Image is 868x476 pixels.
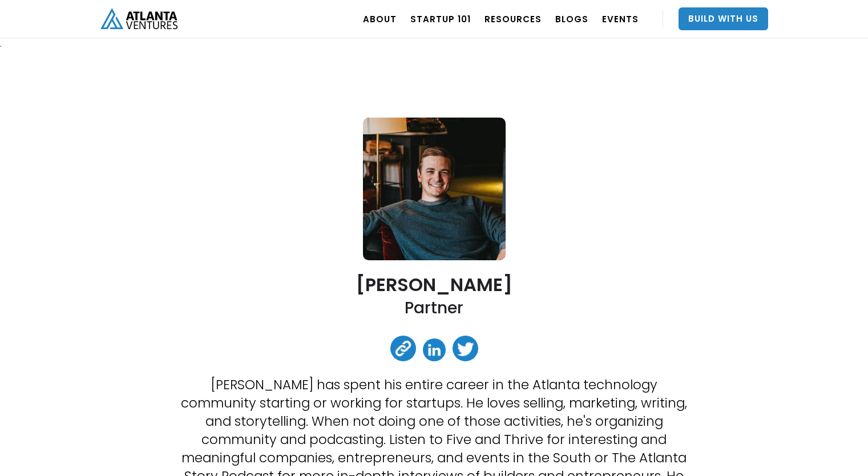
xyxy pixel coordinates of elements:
[405,297,463,318] h2: Partner
[602,3,639,35] a: EVENTS
[679,7,768,30] a: Build With Us
[363,3,397,35] a: ABOUT
[485,3,542,35] a: RESOURCES
[356,275,512,295] h2: [PERSON_NAME]
[410,3,471,35] a: Startup 101
[555,3,588,35] a: BLOGS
